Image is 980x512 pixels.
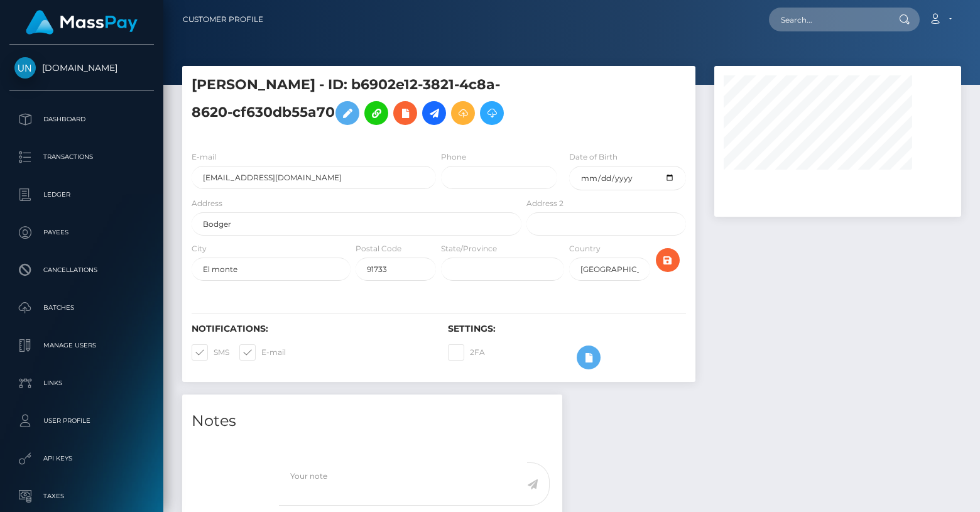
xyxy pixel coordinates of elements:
p: Ledger [14,185,149,204]
a: Cancellations [9,254,154,286]
h6: Notifications: [192,324,429,334]
a: Links [9,368,154,399]
label: Date of Birth [569,151,618,163]
a: Manage Users [9,330,154,361]
a: User Profile [9,405,154,437]
label: Phone [441,151,466,163]
h4: Notes [192,410,553,432]
img: MassPay Logo [26,10,138,35]
p: User Profile [14,411,149,430]
p: Batches [14,298,149,317]
p: Payees [14,223,149,242]
label: E-mail [239,344,286,361]
img: Unlockt.me [14,57,36,79]
label: 2FA [448,344,485,361]
a: Customer Profile [183,6,263,33]
a: Initiate Payout [422,101,446,125]
label: SMS [192,344,229,361]
label: E-mail [192,151,216,163]
p: Taxes [14,487,149,506]
p: Dashboard [14,110,149,129]
p: API Keys [14,449,149,468]
label: State/Province [441,243,497,254]
label: Country [569,243,601,254]
input: Search... [769,8,887,31]
a: Taxes [9,481,154,512]
span: [DOMAIN_NAME] [9,62,154,74]
a: Payees [9,217,154,248]
a: Ledger [9,179,154,210]
label: Address 2 [526,198,563,209]
label: City [192,243,207,254]
a: API Keys [9,443,154,474]
label: Postal Code [356,243,401,254]
h5: [PERSON_NAME] - ID: b6902e12-3821-4c8a-8620-cf630db55a70 [192,75,514,131]
a: Batches [9,292,154,324]
label: Address [192,198,222,209]
p: Cancellations [14,261,149,280]
h6: Settings: [448,324,685,334]
p: Links [14,374,149,393]
a: Transactions [9,141,154,173]
p: Transactions [14,148,149,166]
a: Dashboard [9,104,154,135]
p: Manage Users [14,336,149,355]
